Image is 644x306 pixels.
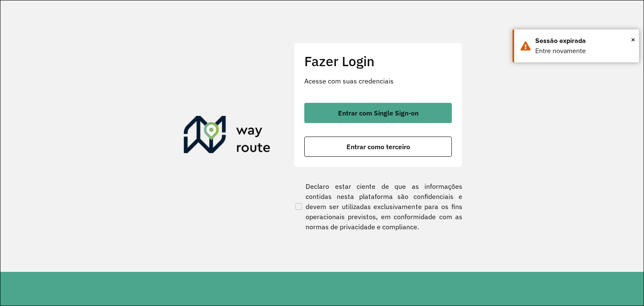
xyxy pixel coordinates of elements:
button: button [304,103,452,123]
button: Close [631,33,635,46]
span: Entrar como terceiro [346,143,410,150]
button: button [304,137,452,157]
div: Sessão expirada [535,36,633,46]
span: × [631,33,635,46]
div: Entre novamente [535,46,633,56]
h2: Fazer Login [304,53,452,69]
span: Entrar com Single Sign-on [338,110,419,116]
p: Acesse com suas credenciais [304,76,452,86]
label: Declaro estar ciente de que as informações contidas nesta plataforma são confidenciais e devem se... [294,181,462,232]
img: Roteirizador AmbevTech [184,116,271,156]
